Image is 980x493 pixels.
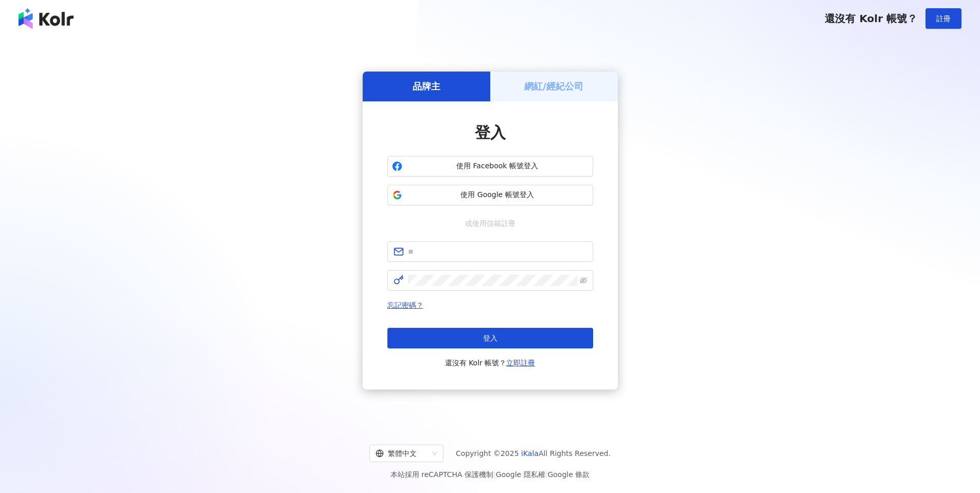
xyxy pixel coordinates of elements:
[390,468,590,481] span: 本站採用 reCAPTCHA 保護機制
[19,8,74,29] img: logo
[483,334,497,342] span: 登入
[506,359,535,367] a: 立即註冊
[475,124,506,142] span: 登入
[936,14,951,23] span: 註冊
[545,470,548,479] span: |
[413,80,440,93] h5: 品牌主
[387,156,593,177] button: 使用 Facebook 帳號登入
[387,328,593,348] button: 登入
[445,357,536,369] span: 還沒有 Kolr 帳號？
[387,301,423,309] a: 忘記密碼？
[456,447,611,460] span: Copyright © 2025 All Rights Reserved.
[458,218,523,229] span: 或使用信箱註冊
[406,190,589,200] span: 使用 Google 帳號登入
[580,277,587,284] span: eye-invisible
[925,8,961,29] button: 註冊
[547,470,590,479] a: Google 條款
[524,80,583,93] h5: 網紅/經紀公司
[521,449,539,457] a: iKala
[825,12,917,25] span: 還沒有 Kolr 帳號？
[387,185,593,205] button: 使用 Google 帳號登入
[376,445,428,462] div: 繁體中文
[496,470,545,479] a: Google 隱私權
[493,470,496,479] span: |
[406,161,589,171] span: 使用 Facebook 帳號登入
